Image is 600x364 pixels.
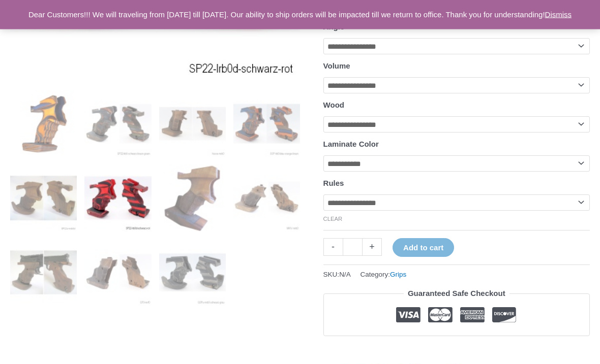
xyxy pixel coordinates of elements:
[393,239,454,257] button: Add to cart
[323,239,343,256] a: -
[10,240,77,306] img: Rink Grip for Sport Pistol - Image 9
[233,165,300,231] img: Rink Sport Pistol Grip
[343,239,363,256] input: Product quantity
[159,165,226,231] img: Rink Grip for Sport Pistol - Image 7
[159,91,226,157] img: Rink Grip for Sport Pistol - Image 3
[84,240,151,306] img: Rink Grip for Sport Pistol - Image 10
[233,91,300,157] img: Rink Grip for Sport Pistol - Image 4
[323,62,350,71] label: Volume
[323,101,344,110] label: Wood
[323,140,379,149] label: Laminate Color
[390,271,406,279] a: Grips
[159,240,226,306] img: Rink Grip for Sport Pistol - Image 11
[323,269,351,281] span: SKU:
[84,165,151,231] img: Rink Grip for Sport Pistol - Image 6
[404,287,509,301] legend: Guaranteed Safe Checkout
[545,10,572,19] a: Dismiss
[323,23,345,31] label: Angle
[10,165,77,231] img: Rink Grip for Sport Pistol - Image 5
[323,344,590,356] iframe: Customer reviews powered by Trustpilot
[323,216,343,222] a: Clear options
[323,179,344,188] label: Rules
[360,269,406,281] span: Category:
[84,91,151,157] img: Rink Grip for Sport Pistol - Image 2
[10,91,77,157] img: Rink Grip for Sport Pistol
[339,271,351,279] span: N/A
[363,239,382,256] a: +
